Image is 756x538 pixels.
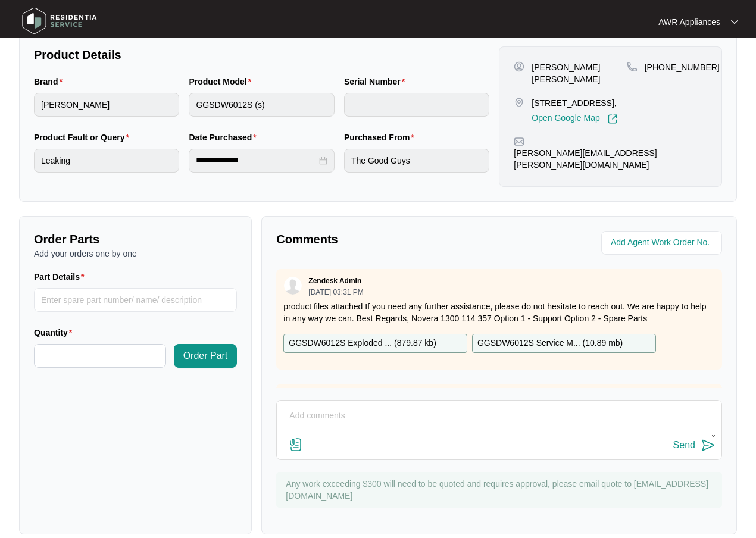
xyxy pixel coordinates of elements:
label: Date Purchased [189,132,261,143]
p: AWR Appliances [658,16,720,28]
img: residentia service logo [18,3,101,39]
p: product files attached If you need any further assistance, please do not hesitate to reach out. W... [283,301,715,324]
input: Add Agent Work Order No. [611,236,715,250]
img: map-pin [514,97,524,108]
input: Quantity [35,345,165,367]
button: Order Part [174,344,238,368]
input: Brand [34,93,179,117]
img: user-pin [514,61,524,72]
p: Product Details [34,46,489,63]
p: [DATE] 03:31 PM [308,289,363,296]
button: Send [673,437,716,453]
label: Product Fault or Query [34,132,134,143]
img: send-icon.svg [701,438,716,452]
img: user.svg [284,277,302,295]
a: Open Google Map [532,114,617,124]
p: [PERSON_NAME][EMAIL_ADDRESS][PERSON_NAME][DOMAIN_NAME] [514,147,707,171]
p: GGSDW6012S Service M... ( 10.89 mb ) [477,337,623,350]
label: Quantity [34,327,77,339]
label: Brand [34,76,67,87]
span: Order Part [183,349,228,363]
p: [PERSON_NAME] [PERSON_NAME] [532,61,626,85]
input: Part Details [34,288,237,312]
img: dropdown arrow [731,19,738,25]
label: Part Details [34,271,89,283]
p: [PHONE_NUMBER] [645,61,720,73]
img: Link-External [607,114,618,124]
p: Order Parts [34,231,237,248]
p: Zendesk Admin [308,276,361,286]
label: Purchased From [344,132,419,143]
p: Add your orders one by one [34,248,237,259]
img: file-attachment-doc.svg [289,437,303,452]
input: Purchased From [344,149,489,173]
img: map-pin [514,136,524,147]
label: Serial Number [344,76,410,87]
input: Product Fault or Query [34,149,179,173]
p: Comments [276,231,491,248]
input: Product Model [189,93,334,117]
input: Date Purchased [196,154,316,167]
input: Serial Number [344,93,489,117]
p: GGSDW6012S Exploded ... ( 879.87 kb ) [289,337,436,350]
p: [STREET_ADDRESS], [532,97,617,109]
label: Product Model [189,76,256,87]
p: Any work exceeding $300 will need to be quoted and requires approval, please email quote to [EMAI... [286,478,716,502]
div: Send [673,440,695,451]
img: map-pin [627,61,638,72]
